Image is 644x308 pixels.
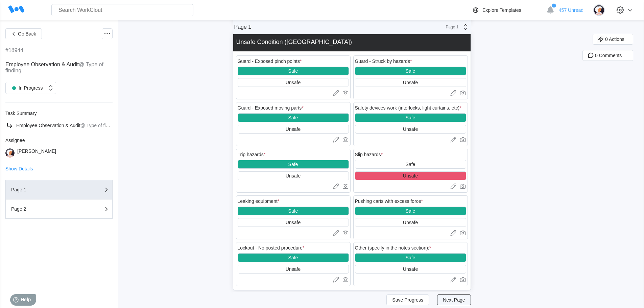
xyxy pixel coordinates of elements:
img: user-4.png [593,4,605,16]
button: Go Back [5,28,42,39]
button: Save Progress [386,294,429,305]
div: Explore Templates [482,7,521,13]
div: [PERSON_NAME] [17,148,56,158]
img: user-4.png [5,148,15,158]
div: Safe [288,255,298,260]
div: Guard - Exposed moving parts [238,105,304,111]
div: Trip hazards [238,152,266,157]
div: Safe [288,68,298,74]
div: Unsafe [403,220,418,225]
div: Assignee [5,138,113,143]
div: Unsafe [286,80,301,85]
button: Page 1 [5,180,113,199]
span: Next Page [443,298,465,302]
span: Employee Observation & Audit [16,123,80,128]
a: Explore Templates [472,6,543,14]
div: Pushing carts with excess force [355,198,423,204]
div: Unsafe [286,126,301,132]
div: Safe [406,208,415,214]
div: Slip hazards [355,152,383,157]
span: Go Back [18,31,36,36]
div: Page 1 [234,24,252,30]
div: Page 2 [11,207,79,211]
div: Guard - Struck by hazards [355,58,412,64]
button: 0 Comments [582,50,633,61]
span: 0 Comments [595,53,622,58]
div: Guard - Exposed pinch points [238,58,302,64]
span: 457 Unread [559,7,583,13]
div: Lockout - No posted procedure [238,245,305,251]
div: Safe [406,255,415,260]
div: Other (specify in the notes section): [355,245,431,251]
button: Next Page [437,294,471,305]
div: Page 1 [11,187,79,192]
div: Unsafe [403,173,418,179]
button: Show Details [5,166,33,171]
mark: @ Type of finding [5,62,103,73]
div: Safety devices work (interlocks, light curtains, etc) [355,105,461,111]
div: Unsafe [286,173,301,179]
div: Unsafe [403,80,418,85]
div: Unsafe [286,266,301,272]
span: Employee Observation & Audit [5,62,79,67]
div: Unsafe [403,126,418,132]
input: Search WorkClout [51,4,193,16]
span: 0 Actions [605,37,624,42]
div: Safe [288,115,298,120]
a: Employee Observation & Audit@ Type of finding [5,121,113,129]
mark: @ Type of finding [80,123,117,128]
div: Unsafe [403,266,418,272]
span: Save Progress [392,298,423,302]
div: Leaking equipment [238,198,280,204]
div: Safe [288,208,298,214]
div: Unsafe [286,220,301,225]
div: #18944 [5,47,23,53]
div: Task Summary [5,111,113,116]
div: In Progress [9,83,43,93]
div: Safe [406,68,415,74]
div: Page 1 [442,25,459,29]
button: Page 2 [5,199,113,219]
div: Safe [288,162,298,167]
button: 0 Actions [593,34,633,45]
div: Unsafe Condition ([GEOGRAPHIC_DATA]) [236,39,352,46]
div: Safe [406,162,415,167]
div: Safe [406,115,415,120]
